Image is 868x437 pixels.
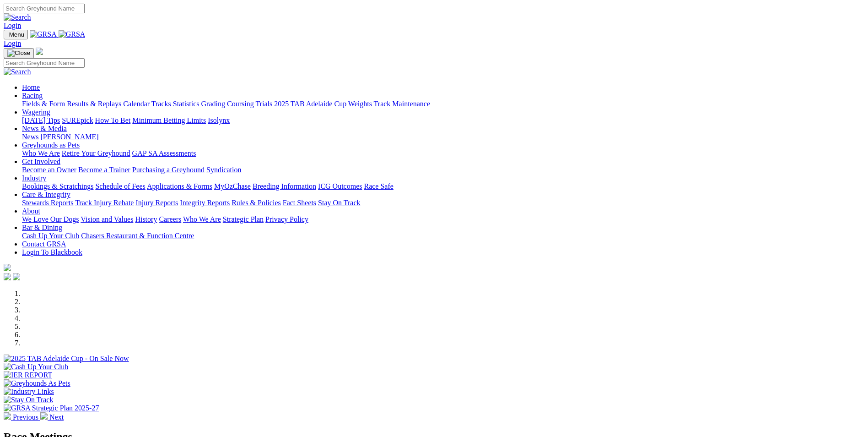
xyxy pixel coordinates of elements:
[22,158,60,165] a: Get Involved
[4,363,68,371] img: Cash Up Your Club
[255,100,272,108] a: Trials
[67,100,121,108] a: Results & Replays
[59,30,86,38] img: GRSA
[22,215,79,223] a: We Love Our Dogs
[22,125,67,132] a: News & Media
[30,30,57,38] img: GRSA
[4,48,34,58] button: Toggle navigation
[22,232,79,240] a: Cash Up Your Club
[40,413,64,421] a: Next
[22,149,864,158] div: Greyhounds as Pets
[36,48,43,55] img: logo-grsa-white.png
[374,100,430,108] a: Track Maintenance
[22,149,60,157] a: Who We Are
[78,166,130,174] a: Become a Trainer
[62,149,130,157] a: Retire Your Greyhound
[135,199,178,207] a: Injury Reports
[206,166,241,174] a: Syndication
[22,199,864,207] div: Care & Integrity
[22,133,38,141] a: News
[214,182,251,190] a: MyOzChase
[75,199,134,207] a: Track Injury Rebate
[274,100,346,108] a: 2025 TAB Adelaide Cup
[253,182,316,190] a: Breeding Information
[318,182,362,190] a: ICG Outcomes
[4,388,54,396] img: Industry Links
[4,355,129,363] img: 2025 TAB Adelaide Cup - On Sale Now
[4,4,85,13] input: Search
[183,215,221,223] a: Who We Are
[283,199,316,207] a: Fact Sheets
[227,100,254,108] a: Coursing
[22,108,50,116] a: Wagering
[208,116,230,124] a: Isolynx
[348,100,372,108] a: Weights
[22,240,66,248] a: Contact GRSA
[4,371,52,379] img: IER REPORT
[22,182,93,190] a: Bookings & Scratchings
[22,182,864,191] div: Industry
[22,133,864,141] div: News & Media
[22,215,864,224] div: About
[4,412,11,420] img: chevron-left-pager-white.svg
[232,199,281,207] a: Rules & Policies
[135,215,157,223] a: History
[4,379,70,388] img: Greyhounds As Pets
[62,116,93,124] a: SUREpick
[95,182,145,190] a: Schedule of Fees
[22,207,40,215] a: About
[4,413,40,421] a: Previous
[22,166,864,174] div: Get Involved
[22,224,62,231] a: Bar & Dining
[49,413,64,421] span: Next
[4,30,28,39] button: Toggle navigation
[364,182,393,190] a: Race Safe
[9,31,24,38] span: Menu
[22,100,65,108] a: Fields & Form
[4,68,31,76] img: Search
[22,141,80,149] a: Greyhounds as Pets
[40,133,98,141] a: [PERSON_NAME]
[132,166,205,174] a: Purchasing a Greyhound
[4,273,11,280] img: facebook.svg
[173,100,199,108] a: Statistics
[22,174,46,182] a: Industry
[22,199,73,207] a: Stewards Reports
[95,116,131,124] a: How To Bet
[159,215,181,223] a: Careers
[22,248,82,256] a: Login To Blackbook
[7,49,30,57] img: Close
[81,232,194,240] a: Chasers Restaurant & Function Centre
[22,166,76,174] a: Become an Owner
[22,100,864,108] div: Racing
[22,191,70,198] a: Care & Integrity
[123,100,150,108] a: Calendar
[201,100,225,108] a: Grading
[151,100,171,108] a: Tracks
[180,199,230,207] a: Integrity Reports
[13,413,38,421] span: Previous
[4,404,99,412] img: GRSA Strategic Plan 2025-27
[4,264,11,271] img: logo-grsa-white.png
[223,215,264,223] a: Strategic Plan
[4,39,21,47] a: Login
[22,116,864,125] div: Wagering
[40,412,48,420] img: chevron-right-pager-white.svg
[22,116,60,124] a: [DATE] Tips
[4,13,31,22] img: Search
[147,182,212,190] a: Applications & Forms
[22,232,864,240] div: Bar & Dining
[22,83,40,91] a: Home
[265,215,308,223] a: Privacy Policy
[4,58,85,68] input: Search
[132,149,196,157] a: GAP SA Assessments
[318,199,360,207] a: Stay On Track
[22,92,43,99] a: Racing
[4,396,53,404] img: Stay On Track
[13,273,20,280] img: twitter.svg
[4,22,21,29] a: Login
[81,215,133,223] a: Vision and Values
[132,116,206,124] a: Minimum Betting Limits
